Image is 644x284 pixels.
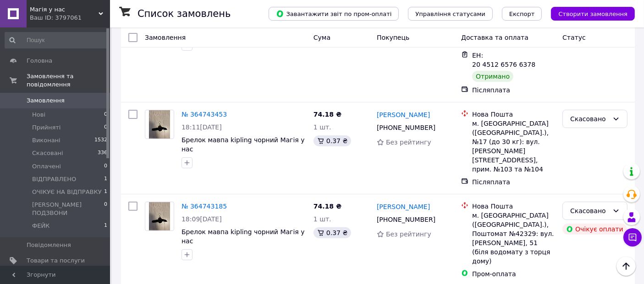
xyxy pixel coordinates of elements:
[182,215,222,223] span: 18:09[DATE]
[30,5,99,14] span: Магія у нас
[145,202,174,231] a: Фото товару
[27,96,65,105] span: Замовлення
[5,32,108,48] input: Пошук
[386,139,431,146] span: Без рейтингу
[27,257,85,265] span: Товари та послуги
[472,52,535,68] span: ЕН: 20 4512 6576 6378
[314,135,351,146] div: 0.37 ₴
[32,175,76,183] span: ВІДПРАВЛЕНО
[32,111,45,119] span: Нові
[104,222,107,230] span: 1
[32,188,102,196] span: ОЧІКУЄ НА ВІДПРАВКУ
[472,177,555,187] div: Післяплата
[375,213,437,226] div: [PHONE_NUMBER]
[32,136,61,145] span: Виконані
[408,7,493,21] button: Управління статусами
[182,123,222,131] span: 18:11[DATE]
[314,203,341,210] span: 74.18 ₴
[27,241,71,249] span: Повідомлення
[542,10,635,17] a: Створити замовлення
[461,34,528,41] span: Доставка та оплата
[182,203,227,210] a: № 364743185
[375,121,437,134] div: [PHONE_NUMBER]
[94,136,107,145] span: 1532
[314,227,351,238] div: 0.37 ₴
[616,257,636,276] button: Наверх
[558,11,627,17] span: Створити замовлення
[32,123,61,132] span: Прийняті
[27,57,52,65] span: Головна
[377,34,409,41] span: Покупець
[472,211,555,266] div: м. [GEOGRAPHIC_DATA] ([GEOGRAPHIC_DATA].), Поштомат №42329: вул. [PERSON_NAME], 51 (біля водомату...
[269,7,399,21] button: Завантажити звіт по пром-оплаті
[570,114,609,124] div: Скасовано
[182,228,305,245] a: Брелок мавпа kipling чорний Магія у нас
[104,162,107,171] span: 0
[502,7,542,21] button: Експорт
[472,202,555,211] div: Нова Пошта
[145,34,186,41] span: Замовлення
[377,202,430,211] a: [PERSON_NAME]
[551,7,635,21] button: Створити замовлення
[104,188,107,196] span: 1
[472,269,555,279] div: Пром-оплата
[104,123,107,132] span: 0
[472,110,555,119] div: Нова Пошта
[98,149,107,157] span: 336
[509,11,535,17] span: Експорт
[562,34,586,41] span: Статус
[32,162,61,171] span: Оплачені
[314,215,331,223] span: 1 шт.
[30,14,110,22] div: Ваш ID: 3797061
[314,111,341,118] span: 74.18 ₴
[562,224,627,235] div: Очікує оплати
[149,202,171,230] img: Фото товару
[415,11,485,17] span: Управління статусами
[104,201,107,217] span: 0
[32,222,50,230] span: ФЕЙК
[104,111,107,119] span: 0
[472,71,513,82] div: Отримано
[182,136,305,153] a: Брелок мавпа kipling чорний Магія у нас
[149,110,171,139] img: Фото товару
[377,110,430,119] a: [PERSON_NAME]
[138,8,231,19] h1: Список замовлень
[314,34,330,41] span: Cума
[32,201,104,217] span: [PERSON_NAME] ПОДЗВОНИ
[472,86,555,95] div: Післяплата
[386,230,431,238] span: Без рейтингу
[182,111,227,118] a: № 364743453
[276,10,391,18] span: Завантажити звіт по пром-оплаті
[145,110,174,139] a: Фото товару
[623,228,642,246] button: Чат з покупцем
[570,206,609,216] div: Скасовано
[32,149,63,157] span: Скасовані
[104,175,107,183] span: 1
[472,119,555,174] div: м. [GEOGRAPHIC_DATA] ([GEOGRAPHIC_DATA].), №17 (до 30 кг): вул. [PERSON_NAME][STREET_ADDRESS], пр...
[314,123,331,131] span: 1 шт.
[27,72,110,89] span: Замовлення та повідомлення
